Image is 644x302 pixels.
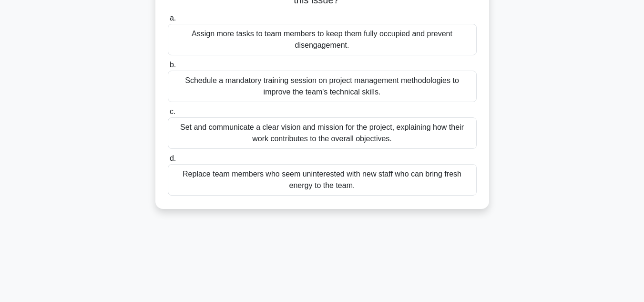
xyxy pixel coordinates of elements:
[170,61,176,69] span: b.
[168,164,477,196] div: Replace team members who seem uninterested with new staff who can bring fresh energy to the team.
[170,14,176,22] span: a.
[168,71,477,102] div: Schedule a mandatory training session on project management methodologies to improve the team's t...
[170,154,176,162] span: d.
[170,107,175,115] span: c.
[168,117,477,149] div: Set and communicate a clear vision and mission for the project, explaining how their work contrib...
[168,24,477,55] div: Assign more tasks to team members to keep them fully occupied and prevent disengagement.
